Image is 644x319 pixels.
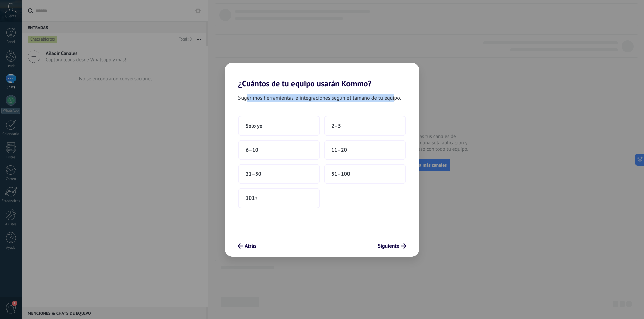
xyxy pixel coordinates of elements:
[238,140,320,160] button: 6–10
[246,147,258,153] span: 6–10
[324,164,406,184] button: 51–100
[238,94,401,102] span: Sugerimos herramientas e integraciones según el tamaño de tu equipo.
[246,195,258,202] span: 101+
[225,63,419,88] h2: ¿Cuántos de tu equipo usarán Kommo?
[238,164,320,184] button: 21–50
[331,147,347,153] span: 11–20
[331,171,350,177] span: 51–100
[375,240,409,252] button: Siguiente
[331,123,341,129] span: 2–5
[378,244,399,248] span: Siguiente
[246,123,262,129] span: Solo yo
[324,116,406,136] button: 2–5
[238,188,320,208] button: 101+
[238,116,320,136] button: Solo yo
[235,240,259,252] button: Atrás
[245,244,256,248] span: Atrás
[324,140,406,160] button: 11–20
[246,171,261,177] span: 21–50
